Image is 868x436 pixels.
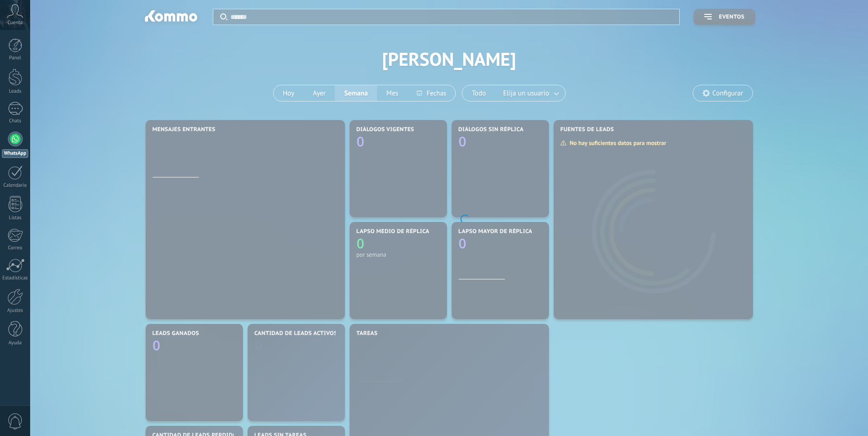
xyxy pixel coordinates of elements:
div: Panel [2,55,29,61]
div: WhatsApp [2,149,28,158]
div: Calendario [2,183,29,189]
div: Listas [2,215,29,221]
span: Cuenta [7,20,23,26]
div: Chats [2,118,29,124]
div: Ajustes [2,308,29,314]
div: Ayuda [2,340,29,346]
div: Estadísticas [2,275,29,281]
div: Correo [2,245,29,251]
div: Leads [2,88,29,95]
